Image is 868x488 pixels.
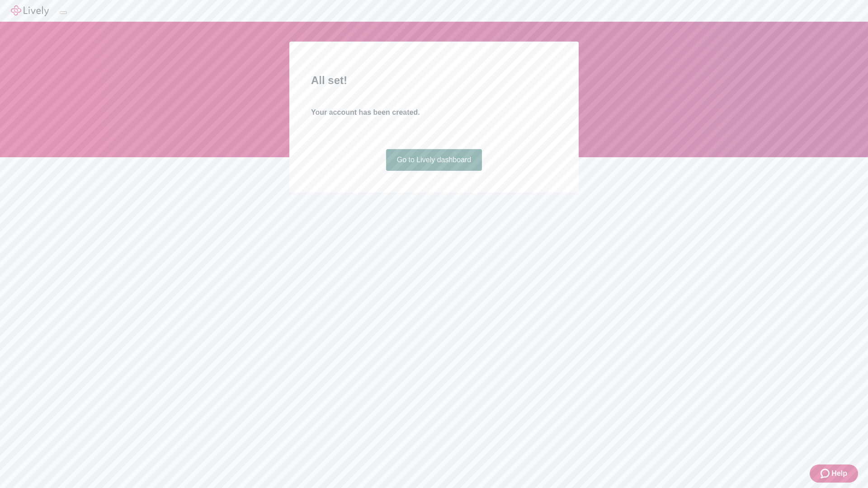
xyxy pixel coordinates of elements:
[831,468,847,479] span: Help
[311,72,557,89] h2: All set!
[821,468,831,479] svg: Zendesk support icon
[60,11,67,14] button: Log out
[11,5,49,16] img: Lively
[810,465,858,483] button: Zendesk support iconHelp
[311,107,557,118] h4: Your account has been created.
[386,149,482,171] a: Go to Lively dashboard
